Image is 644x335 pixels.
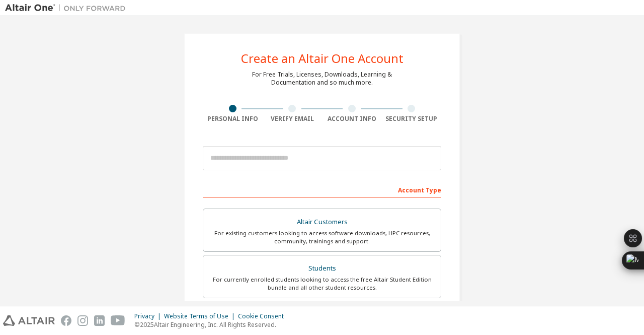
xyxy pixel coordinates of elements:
div: Altair Customers [209,215,435,229]
div: Create an Altair One Account [241,52,404,64]
p: © 2025 Altair Engineering, Inc. All Rights Reserved. [134,320,290,329]
div: Cookie Consent [238,312,290,320]
img: instagram.svg [77,315,88,326]
div: For Free Trials, Licenses, Downloads, Learning & Documentation and so much more. [252,71,392,87]
div: Account Type [203,181,441,197]
img: youtube.svg [111,315,125,326]
div: Students [209,261,435,276]
img: altair_logo.svg [3,315,55,326]
img: facebook.svg [61,315,71,326]
div: For existing customers looking to access software downloads, HPC resources, community, trainings ... [209,229,435,245]
div: Privacy [134,312,164,320]
div: Verify Email [263,115,323,123]
img: Altair One [5,3,131,13]
div: For currently enrolled students looking to access the free Altair Student Edition bundle and all ... [209,276,435,292]
div: Personal Info [203,115,263,123]
div: Security Setup [382,115,442,123]
img: linkedin.svg [94,315,105,326]
div: Website Terms of Use [164,312,238,320]
div: Account Info [322,115,382,123]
